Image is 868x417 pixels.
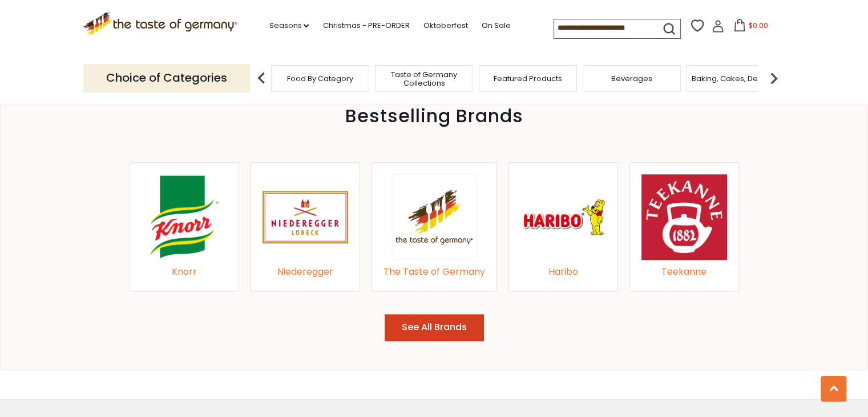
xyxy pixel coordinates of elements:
div: Teekanne [641,264,727,280]
a: Christmas - PRE-ORDER [322,19,409,32]
button: $0.00 [726,19,775,36]
div: The Taste of Germany [383,264,485,280]
a: Taste of Germany Collections [378,70,470,87]
div: Niederegger [263,264,348,280]
a: The Taste of Germany [383,174,485,260]
img: previous arrow [250,67,273,90]
img: Knorr [142,174,227,260]
a: Oktoberfest [423,19,467,32]
a: Featured Products [494,74,562,83]
a: Food By Category [287,74,353,83]
a: Seasons [269,19,309,32]
a: Beverages [611,74,652,83]
div: Bestselling Brands [1,110,867,122]
span: $0.00 [748,21,768,30]
button: See All Brands [385,314,484,341]
img: Haribo [520,174,606,260]
img: The Taste of Germany [391,174,477,259]
p: Choice of Categories [83,64,250,92]
img: next arrow [762,67,785,90]
img: Teekanne [641,174,727,260]
a: On Sale [481,19,510,32]
a: Baking, Cakes, Desserts [692,74,780,83]
img: Niederegger [263,174,348,260]
div: Haribo [520,264,606,280]
div: Knorr [142,264,227,280]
